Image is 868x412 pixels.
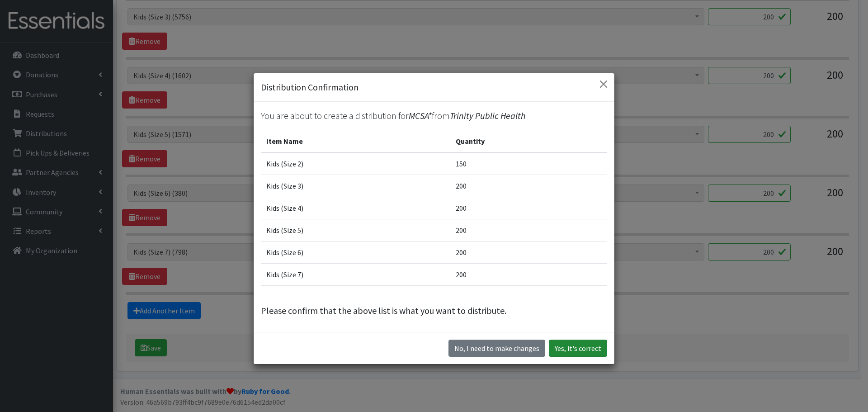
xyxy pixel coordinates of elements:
td: Kids (Size 6) [261,242,450,264]
td: Kids (Size 5) [261,219,450,242]
td: 200 [450,264,607,286]
th: Item Name [261,130,450,153]
button: Close [596,77,611,91]
td: 200 [450,242,607,264]
p: Please confirm that the above list is what you want to distribute. [261,304,607,317]
td: 200 [450,197,607,219]
td: 200 [450,175,607,197]
td: 200 [450,219,607,242]
span: MCSA* [409,110,432,121]
th: Quantity [450,130,607,153]
span: Trinity Public Health [450,110,525,121]
button: Yes, it's correct [549,340,607,357]
p: You are about to create a distribution for from [261,109,607,123]
button: No I need to make changes [448,340,545,357]
td: Kids (Size 7) [261,264,450,286]
td: Kids (Size 4) [261,197,450,219]
td: Kids (Size 2) [261,152,450,175]
h5: Distribution Confirmation [261,81,359,94]
td: Kids (Size 3) [261,175,450,197]
td: 150 [450,152,607,175]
